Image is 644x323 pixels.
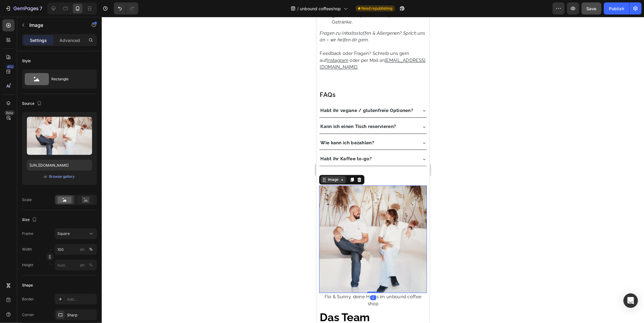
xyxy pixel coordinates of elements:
[49,174,75,180] button: Browse gallery
[87,246,95,253] button: px
[59,37,80,43] p: Advanced
[3,294,53,307] span: Das Team
[22,247,32,252] label: Width
[362,6,392,11] span: Need republishing
[40,5,42,12] p: 7
[55,244,97,255] input: px%
[27,117,92,155] img: preview-image
[27,160,92,171] input: https://example.com/image.jpg
[582,2,601,14] button: Save
[67,297,95,302] div: Add...
[89,247,93,252] div: %
[80,262,85,268] div: px
[29,21,81,29] p: Image
[22,312,34,318] div: Corner
[587,6,597,11] span: Save
[2,2,45,14] button: 7
[80,247,85,252] div: px
[22,100,43,108] div: Source
[79,246,86,253] button: %
[604,2,629,14] button: Publish
[22,231,33,236] label: Frame
[609,5,624,12] div: Publish
[55,260,97,270] input: px%
[30,37,47,43] p: Settings
[44,173,48,180] span: or
[22,296,34,302] div: Border
[22,216,38,224] div: Size
[300,5,341,12] span: unbound coffeeshop
[51,72,88,86] div: Rectangle
[22,283,33,288] div: Shape
[87,261,95,269] button: px
[316,17,430,323] iframe: Design area
[89,262,93,268] div: %
[57,231,70,236] span: Square
[297,5,299,12] span: /
[623,293,638,308] div: Open Intercom Messenger
[55,228,97,239] button: Square
[67,312,95,318] div: Sharp
[6,64,14,69] div: 450
[22,197,32,203] div: Scale
[114,2,138,14] div: Undo/Redo
[5,110,14,115] div: Beta
[22,262,33,268] label: Height
[79,261,86,269] button: %
[22,58,31,64] div: Style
